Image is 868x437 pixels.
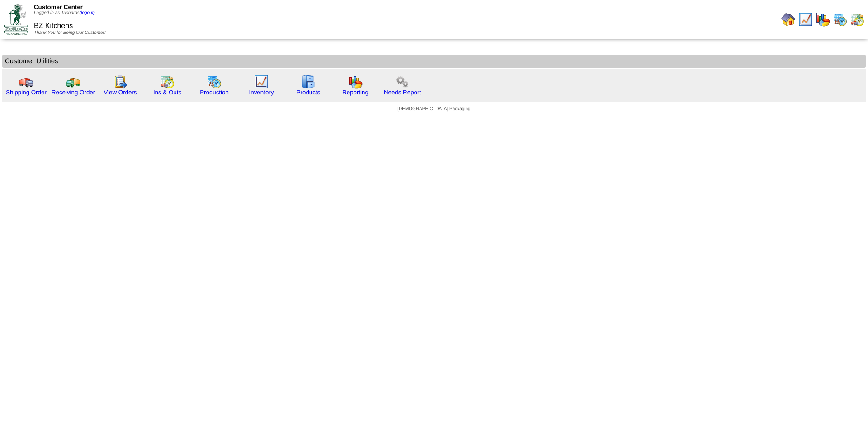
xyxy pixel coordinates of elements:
img: calendarinout.gif [850,12,864,27]
a: Ins & Outs [153,89,181,96]
span: [DEMOGRAPHIC_DATA] Packaging [397,107,470,112]
img: calendarprod.gif [833,12,847,27]
a: Shipping Order [6,89,47,96]
a: Inventory [249,89,274,96]
span: Logged in as Trichards [34,10,95,15]
img: workorder.gif [113,74,127,89]
img: cabinet.gif [301,74,316,89]
img: truck2.gif [66,74,80,89]
td: Customer Utilities [2,55,866,68]
img: line_graph.gif [798,12,813,27]
img: line_graph.gif [254,74,269,89]
img: calendarprod.gif [207,74,222,89]
a: (logout) [80,10,95,15]
img: workflow.png [395,74,410,89]
a: Needs Report [384,89,421,96]
span: Thank You for Being Our Customer! [34,30,106,35]
img: calendarinout.gif [160,74,175,89]
a: Reporting [342,89,368,96]
img: home.gif [781,12,796,27]
a: View Orders [104,89,137,96]
img: ZoRoCo_Logo(Green%26Foil)%20jpg.webp [4,4,28,34]
span: Customer Center [34,4,83,10]
img: graph.gif [348,74,363,89]
img: graph.gif [816,12,830,27]
a: Receiving Order [52,89,95,96]
a: Production [200,89,229,96]
a: Products [297,89,321,96]
img: truck.gif [19,74,33,89]
span: BZ Kitchens [34,22,73,30]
